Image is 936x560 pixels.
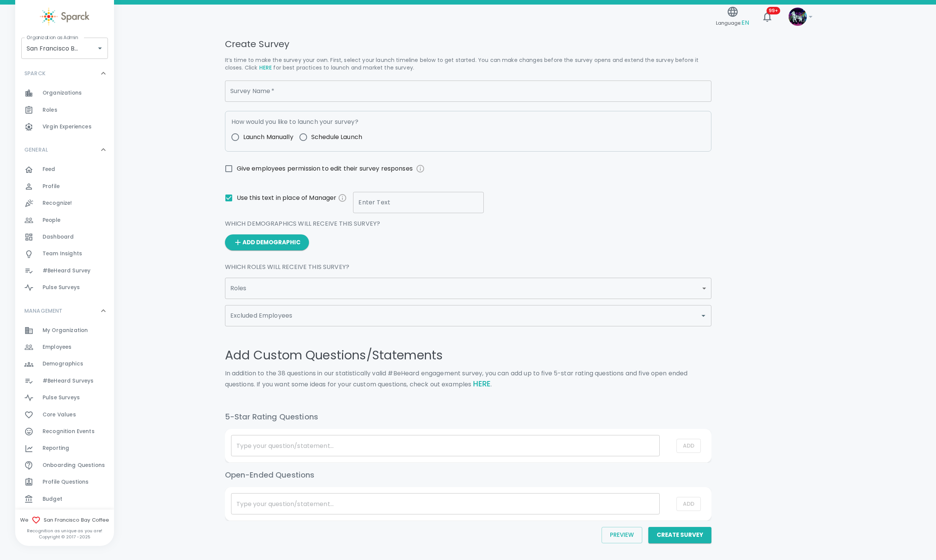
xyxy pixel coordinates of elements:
a: HERE [473,378,491,389]
a: People [15,212,114,229]
p: SPARCK [24,70,46,77]
span: Budget [43,495,62,503]
a: Onboarding Questions [15,457,114,474]
label: How would you like to launch your survey? [231,117,369,126]
span: Recognition Events [43,428,95,435]
a: Pulse Surveys [15,279,114,296]
span: Profile Questions [43,478,89,486]
span: Pulse Surveys [43,284,80,291]
input: Type your question/statement... [231,435,660,456]
div: Demographics [15,356,114,372]
a: Reporting [15,440,114,457]
a: Roles [15,102,114,119]
a: Employees [15,339,114,356]
table: list table [225,429,711,463]
span: EN [741,18,749,27]
a: Organizations [15,85,114,101]
a: #BeHeard Surveys [15,373,114,389]
div: SPARCK [15,85,114,138]
span: Schedule Launch [311,133,362,142]
span: Launch Manually [243,133,293,142]
span: Team Insights [43,250,82,258]
img: Picture of Sparck [789,8,807,26]
span: Virgin Experiences [43,123,92,131]
button: Language:EN [713,3,752,30]
span: #BeHeard Surveys [43,377,93,385]
a: #BeHeard Survey [15,263,114,279]
p: Which Demographics will receive this survey? [225,219,711,228]
h6: 5-Star Rating Questions [225,411,711,423]
a: Profile [15,178,114,195]
table: list table [225,487,711,521]
span: 99+ [767,7,780,14]
a: Recognize! [15,195,114,212]
h6: Open-Ended Questions [225,469,711,481]
img: Sparck logo [40,8,89,25]
button: Create Survey [648,527,711,543]
a: Virgin Experiences [15,119,114,135]
p: MANAGEMENT [24,307,63,315]
input: Type your question/statement... [231,493,660,514]
p: Recognition as unique as you are! [15,528,114,534]
button: Add Demographic [225,234,309,250]
span: Feed [43,166,55,173]
label: Organization as Admin [27,34,78,41]
a: Budget [15,491,114,508]
a: My Organization [15,322,114,339]
span: People [43,217,60,224]
div: SPARCK [15,62,114,85]
p: GENERAL [24,146,48,153]
span: Employees [43,343,71,351]
button: 99+ [758,8,776,26]
p: Create Survey [225,38,711,50]
span: Roles [43,106,57,114]
span: We San Francisco Bay Coffee [15,516,114,525]
span: Onboarding Questions [43,462,105,469]
a: Recognition Events [15,423,114,440]
input: Director [353,192,484,213]
span: Language: [716,18,749,28]
span: Use this text in place of Manager [237,193,347,202]
span: Recognize! [43,199,72,207]
a: Sparck logo [15,8,114,25]
a: Profile Questions [15,474,114,490]
span: Profile [43,183,60,190]
p: In addition to the 38 questions in our statistically valid #BeHeard engagement survey, you can ad... [225,369,711,389]
p: Which Roles will receive this survey? [225,263,711,272]
span: Dashboard [43,233,74,241]
button: Preview [602,527,642,543]
span: Give employees permission to edit their survey responses [237,164,425,173]
span: Pulse Surveys [43,394,80,402]
input: #BeHeard Survey 001 [225,81,711,102]
span: Reporting [43,445,69,452]
div: GENERAL [15,161,114,299]
a: Team Insights [15,245,114,262]
a: Core Values [15,407,114,423]
div: GENERAL [15,138,114,161]
span: My Organization [43,327,88,334]
span: It’s time to make the survey your own. First, select your launch timeline below to get started. Y... [225,56,699,71]
a: Feed [15,161,114,178]
a: Pulse Surveys [15,389,114,406]
p: Add Custom Questions/Statements [225,348,711,363]
a: Dashboard [15,229,114,245]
